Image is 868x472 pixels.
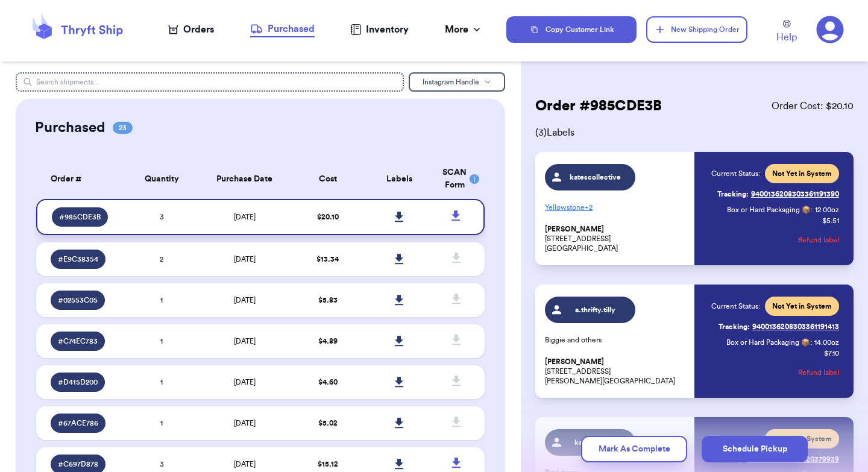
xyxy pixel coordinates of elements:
th: Order # [36,159,126,199]
span: 14.00 oz [814,338,839,347]
span: [DATE] [234,338,256,345]
span: [PERSON_NAME] [545,225,604,234]
span: ( 3 ) Labels [535,125,854,140]
span: Not Yet in System [772,169,832,178]
h2: Order # 985CDE3B [535,96,662,116]
span: [DATE] [234,297,256,304]
span: Not Yet in System [772,301,832,311]
span: [DATE] [234,461,256,468]
span: : [810,338,812,347]
th: Cost [292,159,363,199]
span: : [811,205,813,215]
span: + 2 [585,204,593,211]
div: More [445,22,483,37]
a: Tracking:9400136208303361191390 [717,184,839,204]
span: Box or Hard Packaging 📦 [727,206,811,213]
h2: Purchased [35,118,105,137]
span: Tracking: [719,322,750,332]
span: $ 13.34 [316,256,339,263]
span: [DATE] [234,256,256,263]
button: Refund label [798,227,839,253]
span: [DATE] [234,379,256,386]
p: $ 5.51 [822,216,839,225]
span: Current Status: [711,301,760,311]
span: Instagram Handle [423,78,479,86]
button: Mark As Complete [581,436,687,462]
span: # D415D200 [58,377,98,387]
span: [DATE] [234,213,256,221]
span: Current Status: [711,169,760,178]
span: 12.00 oz [815,205,839,215]
span: a.thrifty.tilly [567,305,624,315]
p: Yellowstone [545,198,687,217]
span: Help [776,30,797,45]
span: $ 4.60 [318,379,338,386]
span: $ 20.10 [317,213,339,221]
span: Tracking: [717,189,749,199]
span: 1 [160,379,163,386]
span: 2 [160,256,163,263]
span: # 67ACE786 [58,418,98,428]
span: $ 5.02 [318,420,338,427]
div: SCAN Form [442,166,470,192]
p: [STREET_ADDRESS] [PERSON_NAME][GEOGRAPHIC_DATA] [545,357,687,386]
span: 1 [160,420,163,427]
span: # C74EC783 [58,336,98,346]
p: $ 7.10 [824,348,839,358]
a: Tracking:9400136208303361191413 [719,317,839,336]
button: Instagram Handle [409,72,505,92]
span: 1 [160,338,163,345]
th: Purchase Date [198,159,292,199]
span: 3 [160,461,164,468]
span: # E9C38354 [58,254,98,264]
span: 1 [160,297,163,304]
a: Help [776,20,797,45]
a: Inventory [350,22,409,37]
span: [DATE] [234,420,256,427]
span: Box or Hard Packaging 📦 [726,339,810,346]
a: Purchased [250,22,315,37]
th: Labels [363,159,435,199]
span: 3 [160,213,164,221]
span: # C697D878 [58,459,98,469]
p: [STREET_ADDRESS] [GEOGRAPHIC_DATA] [545,224,687,253]
span: # 02553C05 [58,295,98,305]
span: $ 15.12 [318,461,338,468]
th: Quantity [126,159,198,199]
button: Copy Customer Link [506,16,637,43]
button: Refund label [798,359,839,386]
span: katescollective [567,172,624,182]
a: Orders [168,22,214,37]
p: Biggie and others [545,335,687,345]
span: Order Cost: $ 20.10 [772,99,854,113]
span: [PERSON_NAME] [545,357,604,367]
span: # 985CDE3B [59,212,101,222]
div: Purchased [250,22,315,36]
input: Search shipments... [16,72,404,92]
span: $ 5.83 [318,297,338,304]
button: New Shipping Order [646,16,747,43]
span: $ 4.89 [318,338,338,345]
button: Schedule Pickup [702,436,808,462]
span: 23 [113,122,133,134]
